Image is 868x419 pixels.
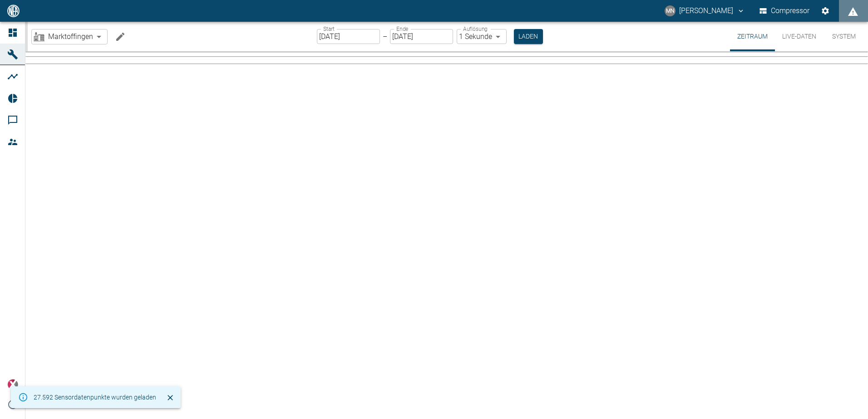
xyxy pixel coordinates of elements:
[396,25,408,33] label: Ende
[34,389,156,405] div: 27.592 Sensordatenpunkte wurden geladen
[463,25,488,33] label: Auflösung
[323,25,335,33] label: Start
[390,29,453,44] input: DD.MM.YYYY
[665,5,676,16] div: MN
[775,22,824,51] button: Live-Daten
[48,31,93,42] span: Marktoffingen
[824,22,864,51] button: System
[7,379,18,390] img: Xplore Logo
[111,28,129,46] button: Machine bearbeiten
[6,5,20,17] img: logo
[817,3,833,19] button: Einstellungen
[163,391,177,404] button: Schließen
[758,3,812,19] button: Compressor
[730,22,775,51] button: Zeitraum
[34,31,93,42] a: Marktoffingen
[317,29,380,44] input: DD.MM.YYYY
[457,29,507,44] div: 1 Sekunde
[514,29,543,44] button: Laden
[663,3,746,19] button: neumann@arcanum-energy.de
[383,31,387,42] p: –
